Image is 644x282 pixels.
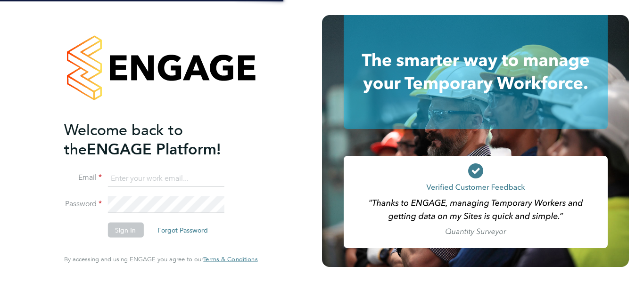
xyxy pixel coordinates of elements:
a: Terms & Conditions [203,256,257,263]
button: Sign In [107,223,143,238]
input: Enter your work email... [107,170,224,187]
span: Terms & Conditions [203,255,257,263]
label: Password [64,199,102,209]
label: Email [64,173,102,183]
button: Forgot Password [150,223,215,238]
span: By accessing and using ENGAGE you agree to our [64,255,257,263]
span: Welcome back to the [64,121,183,158]
h2: ENGAGE Platform! [64,120,248,159]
